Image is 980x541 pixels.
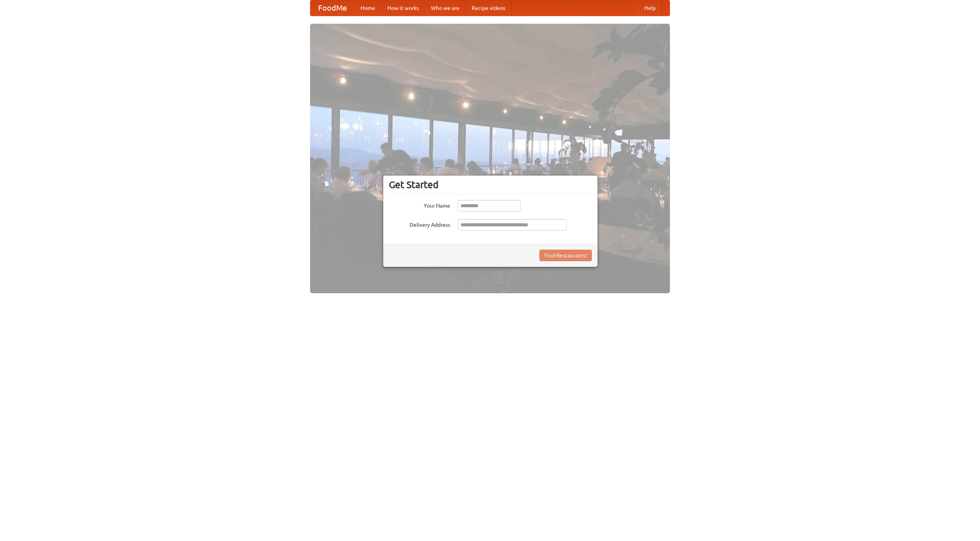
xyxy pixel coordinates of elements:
label: Your Name [389,200,450,210]
a: How it works [381,0,425,16]
a: Recipe videos [465,0,511,16]
a: Who we are [425,0,465,16]
button: Find Restaurants! [539,250,592,261]
a: Help [638,0,662,16]
label: Delivery Address [389,219,450,229]
h3: Get Started [389,179,592,190]
a: FoodMe [310,0,354,16]
a: Home [354,0,381,16]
